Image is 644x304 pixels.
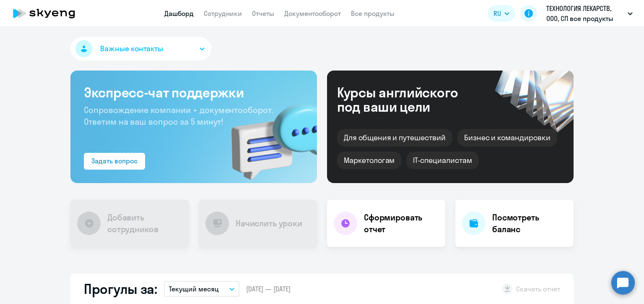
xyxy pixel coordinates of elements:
button: ТЕХНОЛОГИЯ ЛЕКАРСТВ, ООО, СП все продукты [542,3,637,24]
button: Задать вопрос [84,153,145,170]
div: Задать вопрос [91,156,138,166]
p: Текущий месяц [169,284,219,294]
span: [DATE] — [DATE] [246,284,291,294]
a: Отчеты [252,9,274,18]
span: Важные контакты [100,43,163,54]
h3: Экспресс-чат поддержки [84,84,304,101]
div: Для общения и путешествий [337,129,452,147]
div: Маркетологам [337,152,401,169]
button: RU [488,5,515,22]
a: Дашборд [164,9,194,18]
div: Курсы английского под ваши цели [337,85,480,114]
h4: Добавить сотрудников [107,212,182,235]
p: ТЕХНОЛОГИЯ ЛЕКАРСТВ, ООО, СП все продукты [546,3,624,24]
div: IT-специалистам [406,152,478,169]
a: Сотрудники [204,9,242,18]
a: Все продукты [351,9,395,18]
button: Текущий месяц [164,281,239,297]
span: Сопровождение компании + документооборот. Ответим на ваш вопрос за 5 минут! [84,105,273,127]
button: Важные контакты [70,37,211,60]
h4: Сформировать отчет [364,212,439,235]
span: RU [493,8,501,18]
h4: Посмотреть баланс [492,212,567,235]
div: Бизнес и командировки [457,129,557,147]
h4: Начислить уроки [236,218,302,229]
a: Документооборот [284,9,341,18]
h2: Прогулы за: [84,280,157,297]
img: bg-img [219,89,317,183]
